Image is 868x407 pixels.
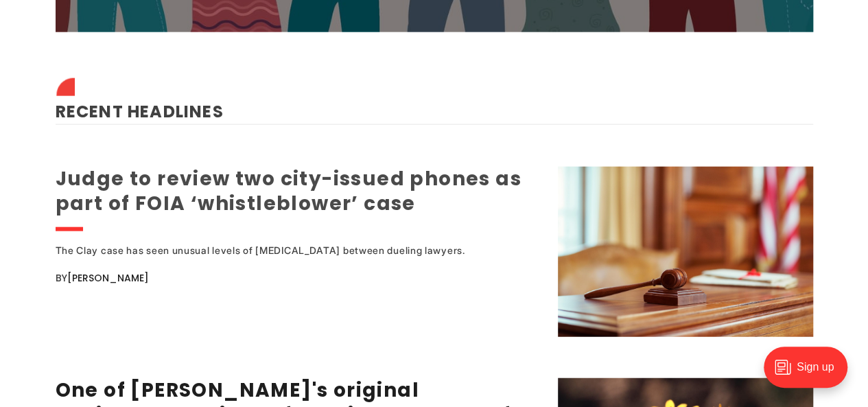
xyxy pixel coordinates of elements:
a: [PERSON_NAME] [67,271,149,285]
h2: Recent Headlines [56,82,813,124]
a: Judge to review two city-issued phones as part of FOIA ‘whistleblower’ case [56,165,521,217]
img: Judge to review two city-issued phones as part of FOIA ‘whistleblower’ case [558,167,813,337]
div: By [56,270,541,286]
div: The Clay case has seen unusual levels of [MEDICAL_DATA] between dueling lawyers. [56,242,502,259]
iframe: portal-trigger [752,340,868,407]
